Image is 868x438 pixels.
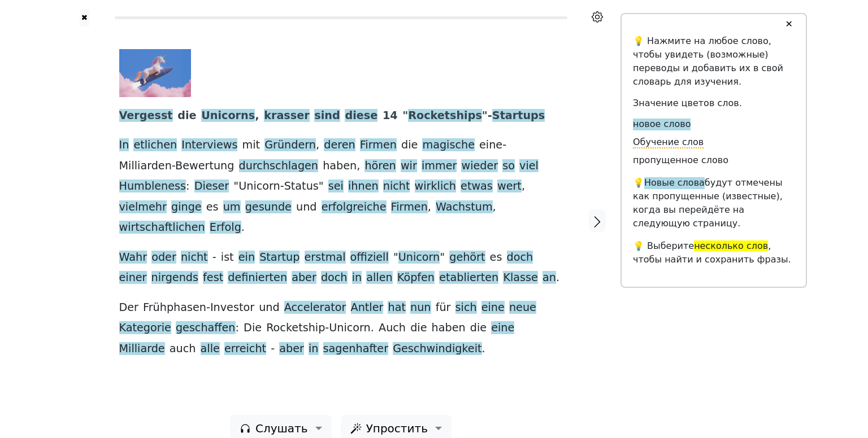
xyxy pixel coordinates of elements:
span: sagenhafter [323,342,388,356]
span: nicht [181,251,208,265]
span: haben [432,321,466,335]
span: erstmal [305,251,346,265]
h6: Значение цветов слов. [633,98,795,108]
span: es [206,200,219,214]
span: offiziell [350,251,389,265]
span: doch [507,251,533,265]
span: . [241,221,245,235]
span: Firmen [391,200,428,214]
p: 💡 будут отмечены как пропущенные (известные), когда вы перейдёте на следующую страницу. [633,176,795,230]
span: " [393,251,398,265]
span: Frühphasen-Investor [143,301,254,315]
span: Unicorn [398,251,440,265]
span: sind [314,109,340,123]
span: Accelerator [284,301,346,315]
span: Unicorns [201,109,255,123]
span: es [490,251,502,265]
span: in [309,342,319,356]
span: viel [519,159,539,173]
span: immer [422,159,457,173]
span: Startups [492,109,545,123]
span: etablierten [439,271,498,285]
span: nicht [383,179,410,194]
span: sich [455,301,477,315]
span: . [482,342,485,356]
span: Kategorie [119,321,171,335]
span: haben [323,159,357,173]
span: definierten [228,271,287,285]
span: Köpfen [397,271,435,285]
span: Gründern [264,138,316,152]
span: Слушать [255,420,308,437]
span: : [186,179,189,194]
span: deren [324,138,355,152]
span: - [212,251,216,265]
p: 💡 Нажмите на любое слово, чтобы увидеть (возможные) переводы и добавить их в свой словарь для изу... [633,34,795,89]
span: magische [422,138,474,152]
span: Dieser [194,179,229,194]
span: die [177,109,196,123]
span: für [436,301,451,315]
span: gehört [449,251,485,265]
span: In [119,138,129,152]
span: . [371,321,374,335]
span: , [316,138,319,152]
button: ✕ [778,14,799,34]
span: Der [119,301,138,315]
span: an [542,271,556,285]
span: geschaffen [176,321,236,335]
span: etwas [461,179,493,194]
span: einer [119,271,147,285]
span: durchschlagen [239,159,318,173]
span: die [401,138,418,152]
span: mit [242,138,261,152]
span: Interviews [181,138,237,152]
span: новое слово [633,119,691,130]
span: die [410,321,427,335]
span: пропущенное слово [633,155,728,167]
span: erfolgreiche [322,200,387,214]
span: wirtschaftlichen [119,221,205,235]
span: Erfolg [210,221,241,235]
span: " [402,109,408,123]
span: Упростить [366,420,428,437]
span: . [556,271,559,285]
span: um [223,200,241,214]
p: 💡 Выберите , чтобы найти и сохранить фразы. [633,239,795,266]
span: wirklich [415,179,456,194]
span: eine [481,301,505,315]
span: etlichen [133,138,177,152]
span: , [522,179,525,194]
span: neue [509,301,536,315]
span: in [352,271,362,285]
span: ginge [171,200,202,214]
span: " [319,179,324,194]
span: erreicht [224,342,266,356]
button: ✖ [80,9,89,27]
span: Startup [259,251,300,265]
span: so [502,159,515,173]
span: doch [321,271,348,285]
span: несколько слов [694,240,768,251]
span: krasser [264,109,310,123]
span: wir [401,159,417,173]
span: Die [244,321,262,335]
span: Vergesst [119,109,173,123]
span: , [428,200,431,214]
span: ihnen [348,179,379,194]
span: " [233,179,238,194]
span: , [493,200,496,214]
span: - [488,109,492,123]
span: nirgends [151,271,198,285]
span: nun [410,301,431,315]
span: Auch [379,321,406,335]
span: vielmehr [119,200,167,214]
span: wieder [461,159,498,173]
span: aber [292,271,316,285]
span: Klasse [503,271,537,285]
span: und [296,200,317,214]
span: gesunde [245,200,292,214]
span: - [271,342,275,356]
span: hören [364,159,396,173]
